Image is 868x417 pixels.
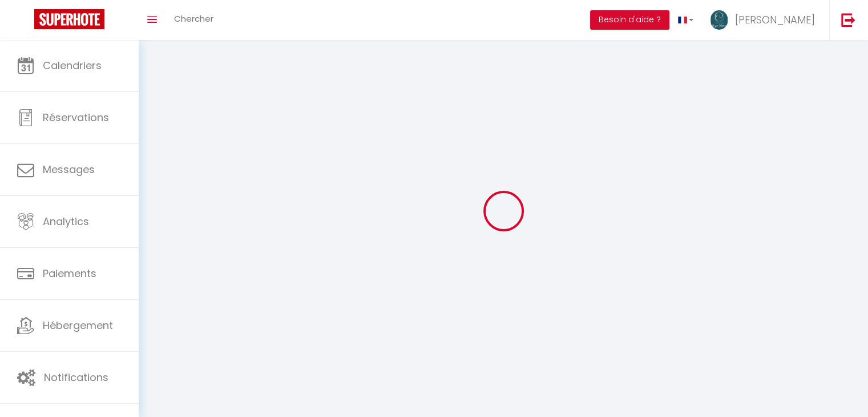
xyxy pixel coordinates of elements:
[43,318,113,332] span: Hébergement
[9,5,43,39] button: Ouvrir le widget de chat LiveChat
[735,13,815,27] span: [PERSON_NAME]
[710,10,728,30] img: ...
[44,370,108,384] span: Notifications
[43,58,102,73] span: Calendriers
[43,162,95,177] span: Messages
[43,266,96,280] span: Paiements
[841,13,855,27] img: logout
[43,214,89,228] span: Analytics
[34,9,104,29] img: Super Booking
[43,110,109,125] span: Réservations
[590,10,669,30] button: Besoin d'aide ?
[174,13,213,25] span: Chercher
